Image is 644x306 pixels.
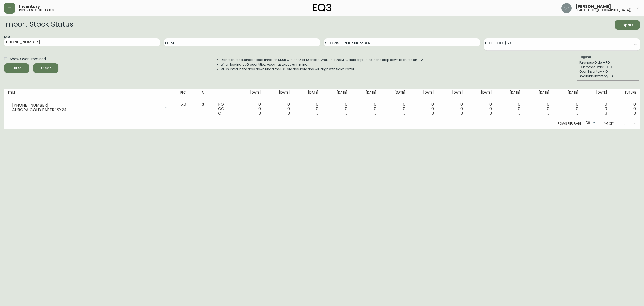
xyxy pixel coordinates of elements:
[438,89,467,100] th: [DATE]
[579,74,637,78] div: Available Inventory - AI
[490,110,492,116] span: 3
[221,58,424,62] li: Do not quote standard lead times on SKUs with an OI of 10 or less. Wait until the MFG date popula...
[323,89,351,100] th: [DATE]
[403,110,405,116] span: 3
[467,89,496,100] th: [DATE]
[298,102,319,116] div: 0 0
[619,22,636,28] span: Export
[8,102,172,113] div: [PHONE_NUMBER]AURORA GOLD PAPER 18X24
[374,110,376,116] span: 3
[442,102,463,116] div: 0 0
[579,55,592,59] legend: Legend
[316,110,318,116] span: 3
[409,89,438,100] th: [DATE]
[10,56,46,62] span: Show Over Promised
[611,89,640,100] th: Future
[176,89,197,100] th: PLC
[586,102,607,116] div: 0 0
[19,9,54,12] h5: import stock status
[37,65,54,71] span: Clear
[615,102,636,116] div: 0 0
[529,102,549,116] div: 0 0
[12,103,161,108] div: [PHONE_NUMBER]
[557,102,578,116] div: 0 0
[604,121,614,126] p: 1-1 of 1
[634,110,636,116] span: 3
[579,60,637,65] div: Purchase Order - PO
[345,110,347,116] span: 3
[236,89,265,100] th: [DATE]
[461,110,463,116] span: 3
[471,102,492,116] div: 0 0
[265,89,294,100] th: [DATE]
[561,3,572,13] img: 0cb179e7bf3690758a1aaa5f0aafa0b4
[579,69,637,74] div: Open Inventory - OI
[221,62,424,67] li: When looking at OI quantities, keep masterpacks in mind.
[4,20,73,30] h2: Import Stock Status
[351,89,380,100] th: [DATE]
[240,102,261,116] div: 0 0
[202,101,204,107] span: 3
[327,102,347,116] div: 0 0
[294,89,323,100] th: [DATE]
[584,119,596,128] div: 50
[176,100,197,118] td: 5.0
[4,89,176,100] th: Item
[259,110,261,116] span: 3
[380,89,409,100] th: [DATE]
[384,102,405,116] div: 0 0
[558,121,582,126] p: Rows per page:
[12,108,161,112] div: AURORA GOLD PAPER 18X24
[218,102,232,116] div: PO CO
[33,63,58,73] button: Clear
[197,89,214,100] th: AI
[576,9,632,12] h5: head office ([GEOGRAPHIC_DATA])
[500,102,520,116] div: 0 0
[576,110,578,116] span: 3
[582,89,611,100] th: [DATE]
[19,5,40,9] span: Inventory
[288,110,290,116] span: 3
[432,110,434,116] span: 3
[605,110,607,116] span: 3
[355,102,376,116] div: 0 0
[313,4,331,12] img: logo
[518,110,520,116] span: 3
[413,102,434,116] div: 0 0
[496,89,525,100] th: [DATE]
[579,65,637,69] div: Customer Order - CO
[525,89,553,100] th: [DATE]
[221,67,424,71] li: MFGs listed in the drop down under the SKU are accurate and will align with Sales Portal.
[4,63,29,73] button: Filter
[547,110,549,116] span: 3
[269,102,290,116] div: 0 0
[576,5,611,9] span: [PERSON_NAME]
[615,20,640,30] button: Export
[218,110,222,116] span: OI
[553,89,582,100] th: [DATE]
